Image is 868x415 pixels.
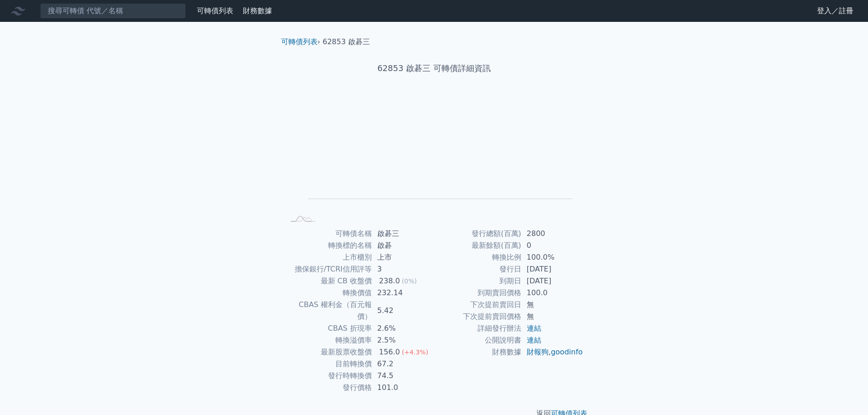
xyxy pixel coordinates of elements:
[527,336,541,344] a: 連結
[521,275,584,287] td: [DATE]
[810,4,861,18] a: 登入／註冊
[285,358,372,370] td: 目前轉換價
[372,334,434,346] td: 2.5%
[285,334,372,346] td: 轉換溢價率
[372,323,434,334] td: 2.6%
[402,277,417,285] span: (0%)
[285,370,372,382] td: 發行時轉換價
[434,323,521,334] td: 詳細發行辦法
[243,6,272,15] a: 財務數據
[377,275,402,287] div: 238.0
[285,287,372,299] td: 轉換價值
[285,251,372,263] td: 上市櫃別
[372,358,434,370] td: 67.2
[372,370,434,382] td: 74.5
[434,240,521,251] td: 最新餘額(百萬)
[274,62,595,75] h1: 62853 啟碁三 可轉債詳細資訊
[377,346,402,358] div: 156.0
[285,382,372,394] td: 發行價格
[434,275,521,287] td: 到期日
[521,240,584,251] td: 0
[40,3,186,19] input: 搜尋可轉債 代號／名稱
[434,287,521,299] td: 到期賣回價格
[521,228,584,240] td: 2800
[372,240,434,251] td: 啟碁
[285,323,372,334] td: CBAS 折現率
[402,348,428,356] span: (+4.3%)
[285,240,372,251] td: 轉換標的名稱
[372,382,434,394] td: 101.0
[372,251,434,263] td: 上市
[285,275,372,287] td: 最新 CB 收盤價
[285,346,372,358] td: 最新股票收盤價
[434,228,521,240] td: 發行總額(百萬)
[521,311,584,323] td: 無
[521,251,584,263] td: 100.0%
[521,299,584,311] td: 無
[323,36,370,47] li: 62853 啟碁三
[434,334,521,346] td: 公開說明書
[285,263,372,275] td: 擔保銀行/TCRI信用評等
[285,228,372,240] td: 可轉債名稱
[527,348,549,356] a: 財報狗
[434,299,521,311] td: 下次提前賣回日
[372,228,434,240] td: 啟碁三
[372,263,434,275] td: 3
[434,311,521,323] td: 下次提前賣回價格
[434,251,521,263] td: 轉換比例
[434,263,521,275] td: 發行日
[551,348,583,356] a: goodinfo
[197,6,233,15] a: 可轉債列表
[521,287,584,299] td: 100.0
[281,36,320,47] li: ›
[521,263,584,275] td: [DATE]
[527,324,541,333] a: 連結
[434,346,521,358] td: 財務數據
[299,103,573,212] g: Chart
[281,37,318,46] a: 可轉債列表
[372,287,434,299] td: 232.14
[521,346,584,358] td: ,
[372,299,434,323] td: 5.42
[285,299,372,323] td: CBAS 權利金（百元報價）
